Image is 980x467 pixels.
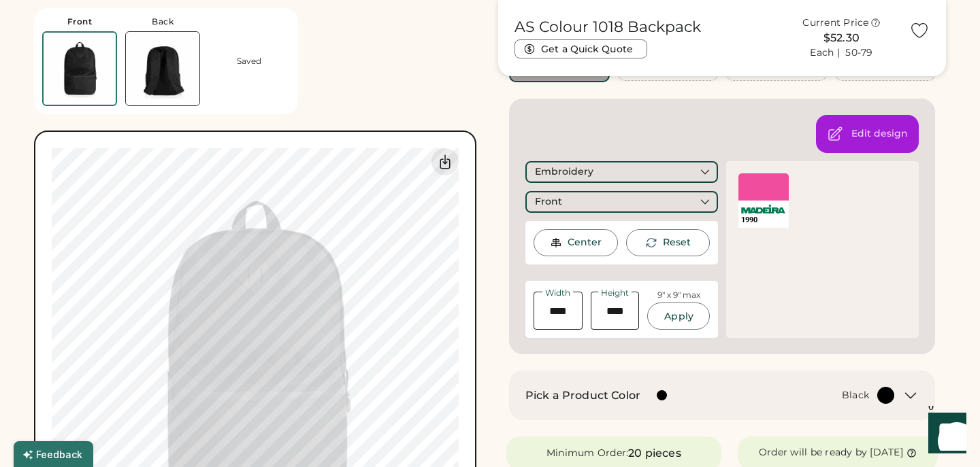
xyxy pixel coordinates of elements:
div: 9" x 9" max [657,290,700,301]
div: Center [568,236,602,249]
img: AS Colour 1018 Black Front Thumbnail [44,33,116,105]
div: Front [67,16,93,27]
div: Back [152,16,174,27]
div: Height [598,289,632,297]
img: Madeira Logo [741,205,785,213]
div: Saved [237,56,261,67]
div: Current Price [802,16,868,30]
div: Width [542,289,573,297]
h1: AS Colour 1018 Backpack [514,18,701,37]
div: Order will be ready by [759,446,868,460]
iframe: Front Chat [915,406,974,464]
div: Minimum Order: [546,447,629,460]
div: Embroidery [535,165,593,179]
div: Download Front Mockup [431,148,459,175]
div: 1990 [741,215,786,225]
button: Get a Quick Quote [514,39,647,58]
div: 20 pieces [628,445,681,462]
div: Each | 50-79 [810,46,872,60]
h2: Pick a Product Color [525,387,640,404]
div: This will reset the rotation of the selected element to 0°. [663,236,691,249]
button: Apply [647,302,710,330]
div: Open the design editor to change colors, background, and decoration method. [851,127,908,141]
img: AS Colour 1018 Black Back Thumbnail [126,32,199,105]
div: $52.30 [782,30,901,46]
div: [DATE] [870,446,903,460]
div: Front [535,195,562,209]
img: Center Image Icon [550,237,562,249]
div: Black [842,389,869,402]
